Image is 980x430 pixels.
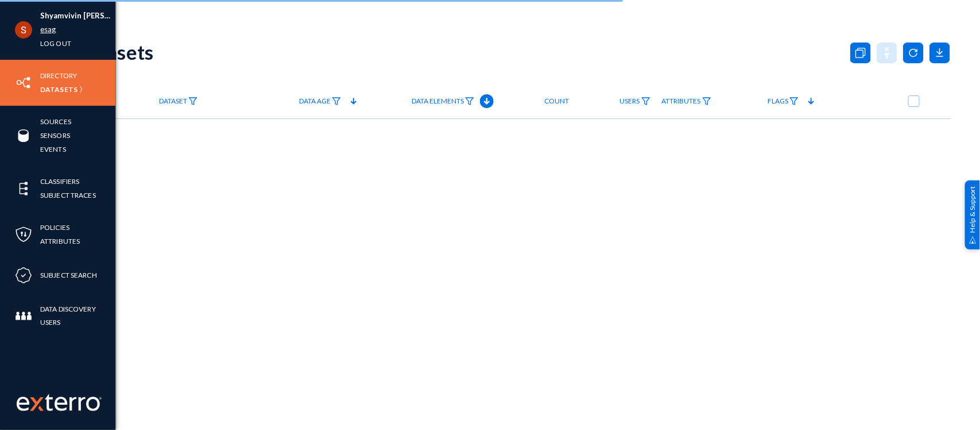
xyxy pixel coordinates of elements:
img: icon-filter.svg [789,97,799,105]
a: Datasets [40,83,78,96]
img: icon-inventory.svg [15,74,32,91]
a: Subject Traces [40,189,96,202]
img: icon-elements.svg [15,180,32,197]
a: Events [40,143,66,156]
img: exterro-logo.svg [30,397,44,411]
img: ACg8ocLCHWB70YVmYJSZIkanuWRMiAOKj9BOxslbKTvretzi-06qRA=s96-c [15,21,32,39]
a: Users [614,91,656,112]
span: Data Age [299,97,331,105]
a: Directory [40,69,77,82]
a: Log out [40,37,71,50]
a: Dataset [153,91,203,112]
img: exterro-work-mark.svg [17,394,102,411]
img: icon-compliance.svg [15,267,32,284]
span: Dataset [159,97,187,105]
a: Data Discovery Users [40,302,115,329]
img: icon-filter.svg [641,97,650,105]
a: Flags [762,91,804,112]
a: Classifiers [40,175,79,188]
div: Help & Support [965,181,980,249]
img: icon-members.svg [15,308,32,325]
span: Attributes [662,97,701,105]
img: icon-filter.svg [465,97,474,105]
a: Policies [40,221,69,234]
img: icon-filter.svg [702,97,711,105]
img: icon-filter.svg [332,97,341,105]
a: Attributes [656,91,717,112]
a: esag [40,23,56,36]
a: Sensors [40,129,70,142]
img: icon-sources.svg [15,127,32,144]
img: help_support.svg [969,236,977,244]
a: Attributes [40,235,80,248]
span: Data Elements [412,97,464,105]
span: Count [544,97,569,105]
span: Flags [768,97,788,105]
a: Sources [40,115,71,128]
li: Shyamvivin [PERSON_NAME] [PERSON_NAME] [40,9,115,23]
a: Data Age [293,91,347,112]
a: Subject Search [40,268,97,282]
img: icon-policies.svg [15,226,32,243]
a: Data Elements [406,91,480,112]
img: icon-filter.svg [188,97,197,105]
span: Users [620,97,640,105]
